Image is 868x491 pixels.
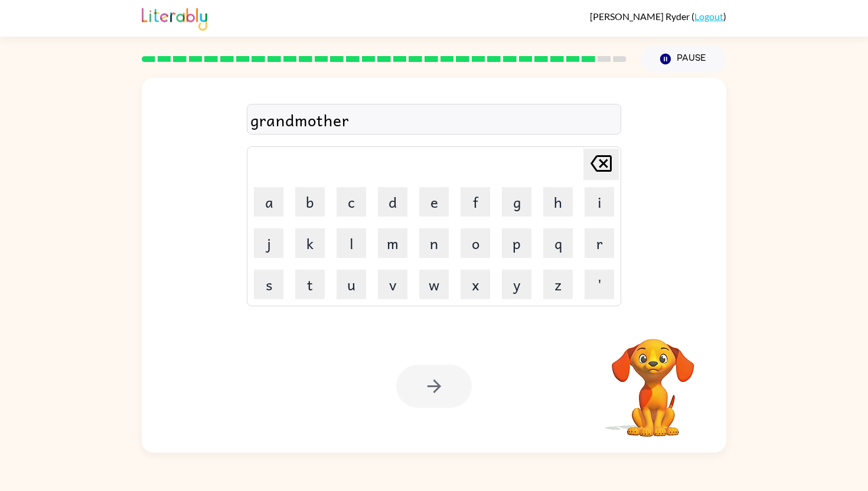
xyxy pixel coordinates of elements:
button: f [461,187,490,217]
button: l [337,228,366,258]
button: t [295,270,325,299]
button: x [461,270,490,299]
button: k [295,228,325,258]
button: r [585,228,614,258]
button: j [254,228,283,258]
button: p [502,228,531,258]
button: c [337,187,366,217]
button: u [337,270,366,299]
button: Pause [641,45,726,73]
img: Literably [142,5,207,31]
button: d [378,187,407,217]
button: n [419,228,449,258]
div: ( ) [590,11,726,22]
button: o [461,228,490,258]
button: ' [585,270,614,299]
button: z [543,270,573,299]
button: y [502,270,531,299]
video: Your browser must support playing .mp4 files to use Literably. Please try using another browser. [594,320,712,438]
button: h [543,187,573,217]
button: i [585,187,614,217]
button: e [419,187,449,217]
button: w [419,270,449,299]
button: q [543,228,573,258]
button: v [378,270,407,299]
button: g [502,187,531,217]
button: s [254,270,283,299]
div: grandmother [250,107,618,132]
button: m [378,228,407,258]
button: a [254,187,283,217]
a: Logout [694,11,723,22]
span: [PERSON_NAME] Ryder [590,11,691,22]
button: b [295,187,325,217]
